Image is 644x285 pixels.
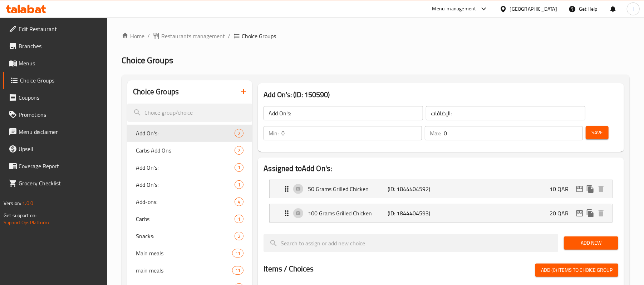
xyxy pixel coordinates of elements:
span: Edit Restaurant [19,25,102,33]
span: Choice Groups [20,76,102,85]
input: search [264,234,558,252]
a: Menu disclaimer [3,123,108,140]
p: 10 QAR [550,185,574,193]
div: Snacks:2 [127,227,252,245]
button: duplicate [585,208,596,219]
span: 1 [235,164,243,171]
span: 11 [232,267,243,274]
button: Add New [564,236,618,250]
span: Version: [4,199,21,208]
span: 2 [235,147,243,154]
span: Add New [570,239,613,247]
div: Choices [235,232,244,240]
button: Save [586,126,609,139]
h3: Add On's: (ID: 150590) [264,89,618,100]
button: delete [596,208,606,219]
span: Add On's: [136,129,235,137]
a: Restaurants management [153,32,225,40]
a: Grocery Checklist [3,175,108,192]
div: Add On's:2 [127,125,252,142]
span: Promotions [19,110,102,119]
div: main meals11 [127,262,252,279]
div: Choices [235,129,244,137]
span: Choice Groups [122,52,173,68]
button: edit [574,208,585,219]
span: Coupons [19,93,102,102]
span: Menus [19,59,102,67]
div: Carbs Add Ons2 [127,142,252,159]
p: 100 Grams Grilled Chicken [308,209,388,217]
div: Add-ons:4 [127,193,252,210]
div: Menu-management [432,5,476,13]
span: main meals [136,266,232,275]
button: Add (0) items to choice group [535,264,618,277]
span: Snacks: [136,232,235,240]
button: edit [574,184,585,194]
span: Choice Groups [242,32,276,40]
span: 4 [235,199,243,205]
span: Add (0) items to choice group [541,266,613,275]
div: Carbs1 [127,210,252,227]
button: duplicate [585,184,596,194]
h2: Choice Groups [133,86,179,97]
a: Upsell [3,140,108,157]
h2: Assigned to Add On's: [264,163,618,174]
div: Expand [270,204,612,222]
span: Menu disclaimer [19,127,102,136]
li: Expand [264,177,618,201]
nav: breadcrumb [122,32,630,40]
span: Get support on: [4,211,36,220]
span: Coverage Report [19,162,102,170]
span: 1 [235,181,243,188]
a: Edit Restaurant [3,20,108,37]
p: (ID: 1844404593) [388,209,441,217]
span: 1 [235,216,243,222]
span: Add On's: [136,163,235,172]
div: Choices [232,266,244,275]
a: Home [122,32,144,40]
p: (ID: 1844404592) [388,185,441,193]
div: Choices [232,249,244,257]
div: Main meals11 [127,245,252,262]
a: Promotions [3,106,108,123]
span: 11 [232,250,243,257]
div: Choices [235,146,244,155]
span: Main meals [136,249,232,257]
span: Grocery Checklist [19,179,102,187]
li: Expand [264,201,618,225]
div: Add On's:1 [127,176,252,193]
span: 2 [235,130,243,137]
span: Carbs [136,215,235,223]
input: search [127,104,252,122]
a: Coverage Report [3,157,108,175]
a: Branches [3,37,108,55]
span: Upsell [19,145,102,153]
div: Choices [235,215,244,223]
h2: Items / Choices [264,264,314,274]
p: Min: [269,129,279,137]
span: Carbs Add Ons [136,146,235,155]
p: Max: [430,129,441,137]
a: Coupons [3,89,108,106]
span: Restaurants management [161,32,225,40]
button: delete [596,184,606,194]
span: 2 [235,233,243,240]
div: Add On's:1 [127,159,252,176]
span: l [633,5,634,13]
span: Add On's: [136,180,235,189]
div: Expand [270,180,612,198]
span: Save [591,128,603,137]
div: [GEOGRAPHIC_DATA] [510,5,557,13]
p: 20 QAR [550,209,574,217]
a: Menus [3,55,108,72]
span: Branches [19,42,102,50]
li: / [228,32,230,40]
a: Choice Groups [3,72,108,89]
p: 50 Grams Grilled Chicken [308,185,388,193]
span: Add-ons: [136,197,235,206]
a: Support.OpsPlatform [4,218,49,227]
span: 1.0.0 [22,199,33,208]
div: Choices [235,197,244,206]
li: / [147,32,150,40]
